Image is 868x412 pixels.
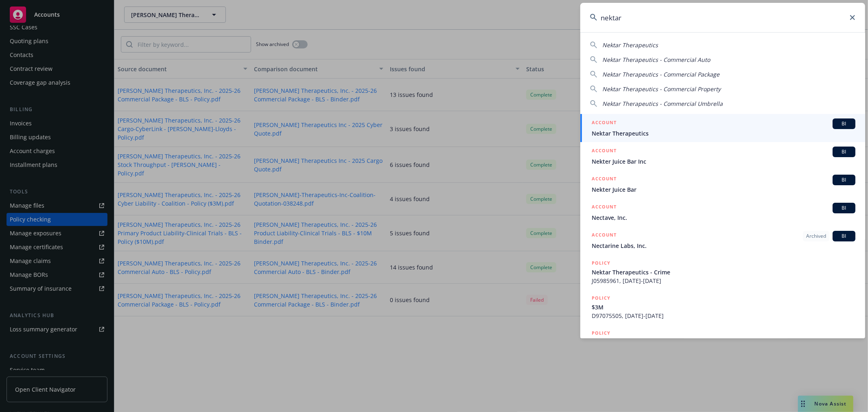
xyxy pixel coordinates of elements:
[592,303,855,311] span: $3M
[592,259,610,267] h5: POLICY
[580,324,865,359] a: POLICY$5M
[806,232,826,240] span: Archived
[602,85,721,93] span: Nektar Therapeutics - Commercial Property
[580,198,865,226] a: ACCOUNTBINectave, Inc.
[836,232,852,240] span: BI
[592,203,617,213] h5: ACCOUNT
[580,170,865,198] a: ACCOUNTBINekter Juice Bar
[592,241,855,250] span: Nectarine Labs, Inc.
[580,254,865,289] a: POLICYNektar Therapeutics - CrimeJ05985961, [DATE]-[DATE]
[592,294,610,302] h5: POLICY
[580,226,865,254] a: ACCOUNTArchivedBINectarine Labs, Inc.
[602,100,723,107] span: Nektar Therapeutics - Commercial Umbrella
[592,118,617,128] h5: ACCOUNT
[592,157,855,166] span: Nekter Juice Bar Inc
[592,129,855,138] span: Nektar Therapeutics
[592,175,617,184] h5: ACCOUNT
[836,176,852,184] span: BI
[592,185,855,194] span: Nekter Juice Bar
[602,56,710,64] span: Nektar Therapeutics - Commercial Auto
[592,213,855,222] span: Nectave, Inc.
[602,41,658,49] span: Nektar Therapeutics
[592,338,855,346] span: $5M
[592,147,617,156] h5: ACCOUNT
[592,329,610,337] h5: POLICY
[592,311,855,320] span: D97075505, [DATE]-[DATE]
[580,289,865,324] a: POLICY$3MD97075505, [DATE]-[DATE]
[580,3,865,32] input: Search...
[592,276,855,285] span: J05985961, [DATE]-[DATE]
[836,120,852,127] span: BI
[580,142,865,170] a: ACCOUNTBINekter Juice Bar Inc
[592,231,617,241] h5: ACCOUNT
[580,114,865,142] a: ACCOUNTBINektar Therapeutics
[836,204,852,212] span: BI
[592,268,855,276] span: Nektar Therapeutics - Crime
[602,70,719,78] span: Nektar Therapeutics - Commercial Package
[836,148,852,156] span: BI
